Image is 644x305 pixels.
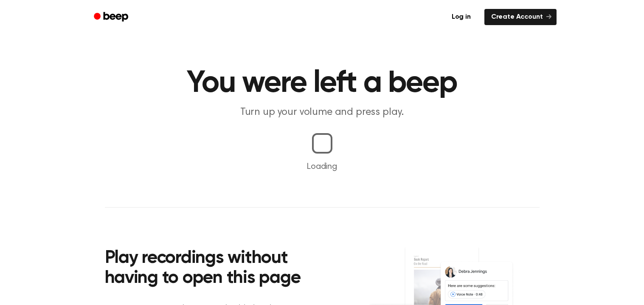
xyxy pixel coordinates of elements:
p: Turn up your volume and press play. [159,105,485,120]
p: Loading [10,160,634,173]
a: Beep [88,9,136,26]
h2: Play recordings without having to open this page [105,248,334,289]
h1: You were left a beep [105,68,540,99]
a: Create Account [484,9,557,25]
a: Log in [443,7,479,27]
